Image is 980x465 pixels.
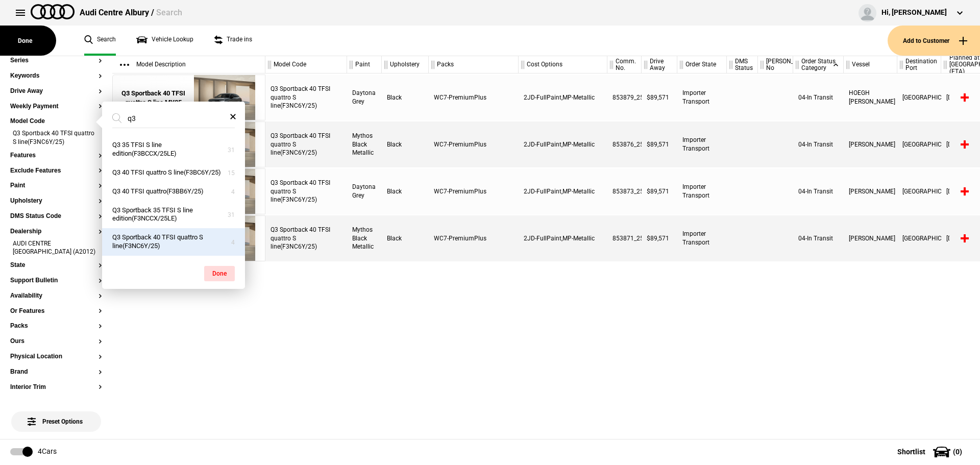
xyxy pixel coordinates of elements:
section: Features [10,152,102,167]
button: Dealership [10,228,102,235]
div: Hi, [PERSON_NAME] [881,8,947,18]
div: Audi Centre Albury / [80,7,182,18]
button: Drive Away [10,88,102,95]
div: Paint [347,56,381,74]
button: Series [10,57,102,64]
button: Keywords [10,72,102,80]
a: Search [84,26,116,56]
button: Exclude Features [10,167,102,175]
div: WC7-PremiumPlus [429,121,519,167]
section: Weekly Payment [10,103,102,118]
div: [GEOGRAPHIC_DATA] [897,215,941,261]
button: Features [10,152,102,159]
section: Drive Away [10,88,102,103]
div: Order State [677,56,726,74]
div: Black [382,215,429,261]
div: Model Code [265,56,347,74]
section: Packs [10,323,102,338]
div: 04-In Transit [793,75,844,120]
div: [GEOGRAPHIC_DATA] [897,121,941,167]
div: 2JD-FullPaint,MP-Metallic [519,168,607,214]
div: [PERSON_NAME] [844,121,897,167]
div: 853873_25 [607,168,642,214]
button: Upholstery [10,198,102,205]
section: Upholstery [10,198,102,213]
button: Weekly Payment [10,103,102,110]
div: Vessel [844,56,897,74]
section: Keywords [10,72,102,88]
section: DMS Status Code [10,213,102,228]
div: [PERSON_NAME] [844,215,897,261]
img: Audi_F3NC6Y_25_EI_6Y6Y_PXC_WC7_6FJ_52Z_2JD_(Nadin:_2JD_52Z_6FJ_C62_PXC_WC7)_ext.png [189,75,260,121]
section: Physical Location [10,353,102,369]
div: $89,571 [642,215,677,261]
div: HOEGH [PERSON_NAME] [844,75,897,120]
div: 04-In Transit [793,168,844,214]
div: 853879_25 [607,75,642,120]
div: 853871_25 [607,215,642,261]
section: Availability [10,292,102,308]
section: State [10,262,102,277]
div: 04-In Transit [793,215,844,261]
div: Q3 Sportback 40 TFSI quattro S line(F3NC6Y/25) [265,168,347,214]
a: Vehicle Lookup [136,26,193,56]
button: Model Code [10,118,102,125]
button: Support Bulletin [10,277,102,284]
section: Interior Trim [10,384,102,399]
button: Availability [10,292,102,300]
a: Q3 Sportback 40 TFSI quattro S line MY25 [118,75,189,121]
a: Trade ins [214,26,252,56]
div: Q3 Sportback 40 TFSI quattro S line(F3NC6Y/25) [265,215,347,261]
button: Q3 Sportback 40 TFSI quattro S line(F3NC6Y/25) [102,228,245,256]
button: DMS Status Code [10,213,102,220]
div: Order Status Category [793,56,843,74]
div: 2JD-FullPaint,MP-Metallic [519,215,607,261]
div: Black [382,168,429,214]
div: DMS Status [727,56,757,74]
section: Or Features [10,308,102,323]
button: State [10,262,102,269]
div: [GEOGRAPHIC_DATA] [897,168,941,214]
div: Cost Options [519,56,607,74]
section: Ours [10,338,102,353]
button: Brand [10,369,102,376]
div: Drive Away [642,56,677,74]
img: audi.png [31,4,75,19]
li: AUDI CENTRE [GEOGRAPHIC_DATA] (A2012) [10,239,102,258]
div: $89,571 [642,75,677,120]
section: Exclude Features [10,167,102,183]
div: 4 Cars [38,447,57,457]
div: Black [382,121,429,167]
div: 2JD-FullPaint,MP-Metallic [519,75,607,120]
section: Support Bulletin [10,277,102,292]
div: Packs [429,56,518,74]
div: $89,571 [642,121,677,167]
div: 853876_25 [607,121,642,167]
button: Ours [10,338,102,345]
button: Packs [10,323,102,330]
div: Upholstery [382,56,428,74]
div: Black [382,75,429,120]
div: Importer Transport [677,121,727,167]
div: 04-In Transit [793,121,844,167]
div: Importer Transport [677,75,727,120]
li: Q3 Sportback 40 TFSI quattro S line(F3NC6Y/25) [10,129,102,148]
section: Model CodeQ3 Sportback 40 TFSI quattro S line(F3NC6Y/25) [10,118,102,152]
input: Search [112,109,223,128]
button: Interior Trim [10,384,102,391]
div: Mythos Black Metallic [347,121,382,167]
div: Q3 Sportback 40 TFSI quattro S line(F3NC6Y/25) [265,121,347,167]
div: Daytona Grey [347,75,382,120]
div: Importer Transport [677,168,727,214]
button: Or Features [10,308,102,315]
button: Q3 35 TFSI S line edition(F3BCCX/25LE) [102,136,245,163]
div: [PERSON_NAME] No [758,56,793,74]
section: Brand [10,369,102,384]
section: DealershipAUDI CENTRE [GEOGRAPHIC_DATA] (A2012) [10,228,102,262]
div: Importer Transport [677,215,727,261]
div: [PERSON_NAME] [844,168,897,214]
div: Daytona Grey [347,168,382,214]
button: Shortlist(0) [882,439,980,464]
section: Series [10,57,102,72]
button: Q3 Sportback 35 TFSI S line edition(F3NCCX/25LE) [102,201,245,229]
